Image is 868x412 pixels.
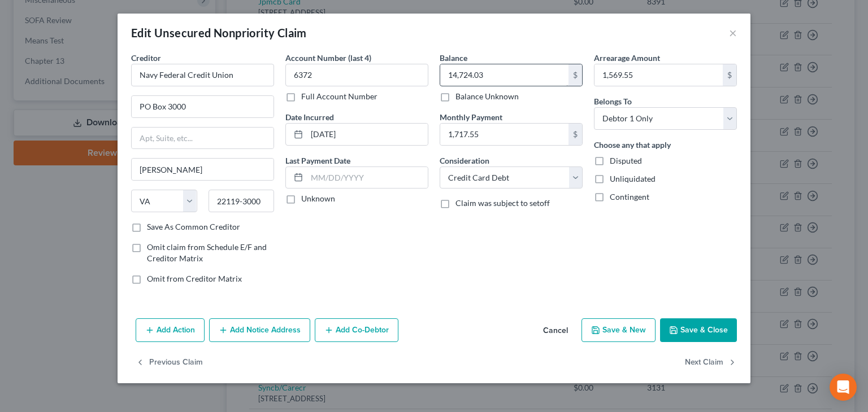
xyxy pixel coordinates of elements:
label: Balance Unknown [455,91,519,102]
span: Disputed [610,156,642,165]
label: Account Number (last 4) [285,52,371,64]
button: Add Co-Debtor [315,318,398,342]
input: MM/DD/YYYY [307,124,428,145]
button: Save & New [581,318,656,342]
div: $ [723,64,736,86]
label: Unknown [301,193,335,204]
div: Open Intercom Messenger [830,374,857,401]
input: Search creditor by name... [131,64,274,86]
span: Unliquidated [610,174,656,183]
div: $ [568,124,582,145]
label: Balance [440,52,467,64]
input: Apt, Suite, etc... [132,128,274,149]
input: Enter city... [132,159,274,180]
label: Save As Common Creditor [147,221,240,233]
label: Monthly Payment [440,111,502,123]
button: Save & Close [660,318,737,342]
button: Add Action [136,318,205,342]
input: 0.00 [594,64,723,86]
button: Previous Claim [136,351,203,375]
input: Enter address... [132,96,274,117]
input: 0.00 [440,64,568,86]
label: Arrearage Amount [594,52,660,64]
input: MM/DD/YYYY [307,167,428,189]
span: Contingent [610,192,649,201]
span: Belongs To [594,97,632,106]
span: Claim was subject to setoff [455,198,550,208]
label: Consideration [440,155,489,166]
div: Edit Unsecured Nonpriority Claim [131,25,307,41]
label: Date Incurred [285,111,334,123]
input: 0.00 [440,124,568,145]
button: Add Notice Address [209,318,310,342]
label: Full Account Number [301,91,377,102]
input: XXXX [285,64,428,86]
label: Choose any that apply [594,139,671,151]
button: Cancel [534,319,577,342]
label: Last Payment Date [285,155,350,166]
button: × [729,26,737,40]
span: Omit from Creditor Matrix [147,274,242,283]
span: Omit claim from Schedule E/F and Creditor Matrix [147,242,267,263]
div: $ [568,64,582,86]
input: Enter zip... [209,190,275,212]
button: Next Claim [685,351,737,375]
span: Creditor [131,53,161,63]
